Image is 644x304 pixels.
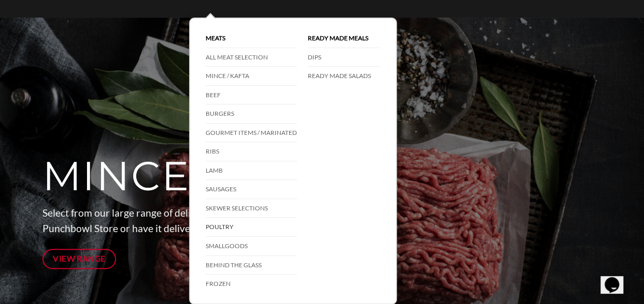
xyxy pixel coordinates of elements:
a: Lamb [206,161,297,180]
span: MINCE [42,151,190,201]
a: View Range [42,249,117,269]
a: Mince / Kafta [206,67,297,86]
span: Select from our large range of delicious Order online & collect from our Punchbowl Store or have ... [42,206,380,234]
a: All Meat Selection [206,48,297,67]
a: Gourmet Items / Marinated [206,124,297,143]
a: Skewer Selections [206,199,297,218]
a: Behind The Glass [206,256,297,275]
a: Ready Made Meals [308,29,380,48]
a: Sausages [206,180,297,199]
a: Meats [206,29,297,48]
a: Ribs [206,142,297,161]
span: View Range [53,252,106,265]
iframe: chat widget [600,263,634,294]
a: Poultry [206,218,297,237]
a: Smallgoods [206,237,297,256]
a: Frozen [206,275,297,293]
a: DIPS [308,48,380,67]
a: Beef [206,86,297,105]
a: Burgers [206,104,297,124]
a: Ready Made Salads [308,67,380,85]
